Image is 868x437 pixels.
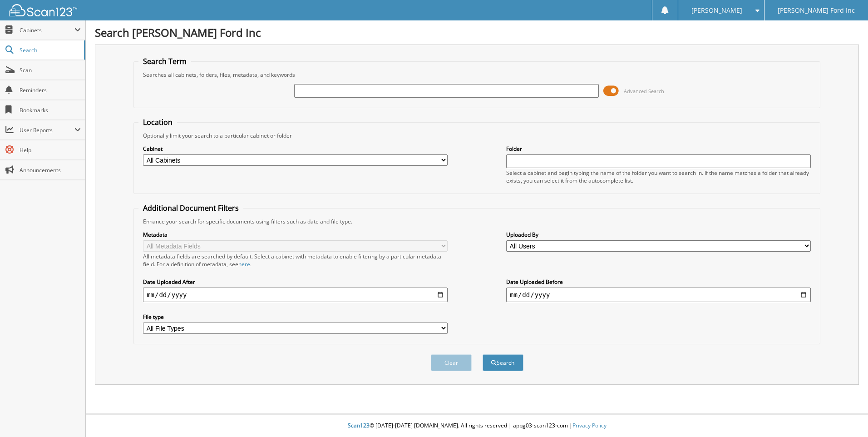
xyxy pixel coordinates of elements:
[138,56,191,66] legend: Search Term
[20,166,81,174] span: Announcements
[506,278,811,286] label: Date Uploaded Before
[143,253,448,268] div: All metadata fields are searched by default. Select a cabinet with metadata to enable filtering b...
[624,88,664,94] span: Advanced Search
[143,145,448,153] label: Cabinet
[778,8,855,13] span: [PERSON_NAME] Ford Inc
[86,415,868,437] div: © [DATE]-[DATE] [DOMAIN_NAME]. All rights reserved | appg03-scan123-com |
[95,25,859,40] h1: Search [PERSON_NAME] Ford Inc
[20,106,81,114] span: Bookmarks
[506,145,811,153] label: Folder
[20,126,74,134] span: User Reports
[143,313,448,321] label: File type
[238,260,250,268] a: here
[143,288,448,302] input: start
[506,169,811,184] div: Select a cabinet and begin typing the name of the folder you want to search in. If the name match...
[20,26,74,34] span: Cabinets
[691,8,742,13] span: [PERSON_NAME]
[143,278,448,286] label: Date Uploaded After
[20,66,81,74] span: Scan
[138,132,815,139] div: Optionally limit your search to a particular cabinet or folder
[138,117,177,127] legend: Location
[506,288,811,302] input: end
[20,86,81,94] span: Reminders
[431,354,472,371] button: Clear
[138,203,243,213] legend: Additional Document Filters
[506,231,811,238] label: Uploaded By
[138,218,815,225] div: Enhance your search for specific documents using filters such as date and file type.
[143,231,448,238] label: Metadata
[20,146,81,154] span: Help
[138,71,815,79] div: Searches all cabinets, folders, files, metadata, and keywords
[9,4,77,16] img: scan123-logo-white.svg
[483,354,523,371] button: Search
[20,46,79,54] span: Search
[572,422,607,429] a: Privacy Policy
[348,422,370,429] span: Scan123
